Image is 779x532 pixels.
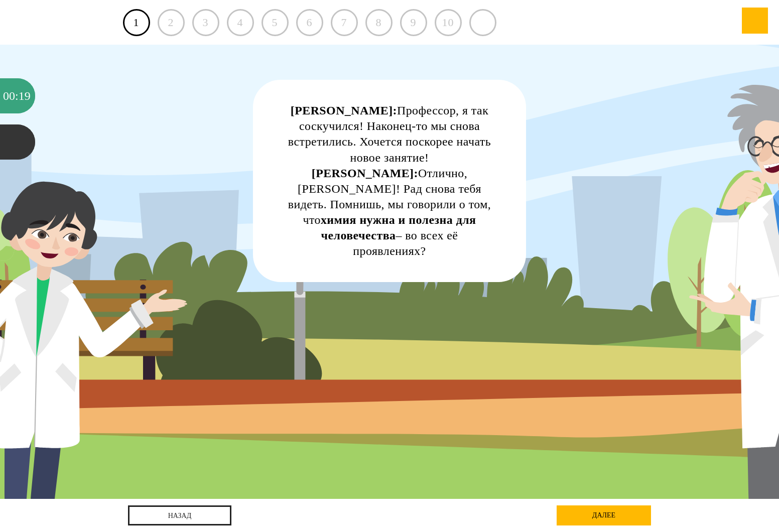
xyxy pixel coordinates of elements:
div: 10 [435,9,462,36]
div: 7 [331,9,358,36]
div: Профессор, я так соскучился! Наконец-то мы снова встретились. Хочется поскорее начать новое занят... [284,103,494,258]
a: 1 [123,9,150,36]
div: : [15,78,19,113]
strong: [PERSON_NAME]: [291,104,397,117]
div: 5 [262,9,289,36]
div: 2 [158,9,185,36]
div: 8 [365,9,393,36]
div: 9 [400,9,427,36]
div: далее [557,505,651,525]
strong: химия нужна и полезна для человечества [321,213,476,242]
strong: [PERSON_NAME]: [312,167,418,180]
div: 00 [3,78,15,113]
div: 19 [19,78,31,113]
a: назад [128,505,231,525]
div: Нажми на ГЛАЗ, чтобы скрыть текст и посмотреть картинку полностью [495,87,519,110]
div: 4 [227,9,254,36]
div: 3 [192,9,219,36]
div: 6 [296,9,323,36]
